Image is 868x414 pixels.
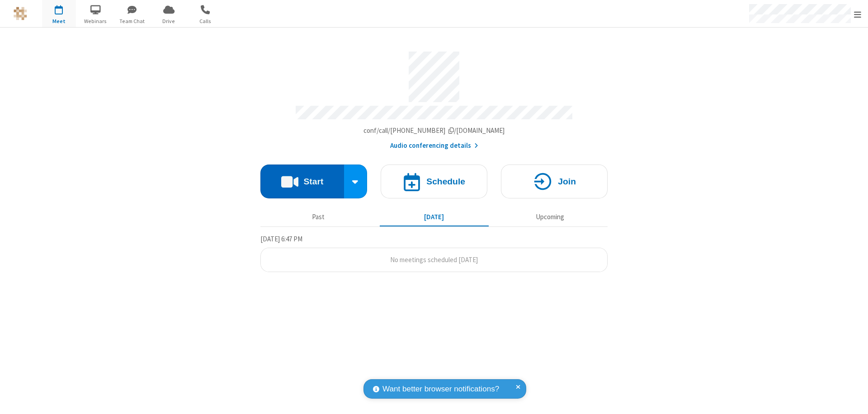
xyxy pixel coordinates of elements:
[260,45,608,151] section: Account details
[260,235,302,243] span: [DATE] 6:47 PM
[381,165,487,198] button: Schedule
[382,383,499,395] span: Want better browser notifications?
[426,177,465,186] h4: Schedule
[14,7,27,20] img: QA Selenium DO NOT DELETE OR CHANGE
[79,17,113,25] span: Webinars
[558,177,576,186] h4: Join
[260,165,344,198] button: Start
[303,177,323,186] h4: Start
[390,141,478,151] button: Audio conferencing details
[260,234,608,273] section: Today's Meetings
[42,17,76,25] span: Meet
[501,165,608,198] button: Join
[363,126,505,136] button: Copy my meeting room linkCopy my meeting room link
[363,126,505,135] span: Copy my meeting room link
[152,17,186,25] span: Drive
[344,165,368,198] div: Start conference options
[495,208,604,226] button: Upcoming
[380,208,489,226] button: [DATE]
[189,17,222,25] span: Calls
[390,255,478,264] span: No meetings scheduled [DATE]
[115,17,149,25] span: Team Chat
[264,208,373,226] button: Past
